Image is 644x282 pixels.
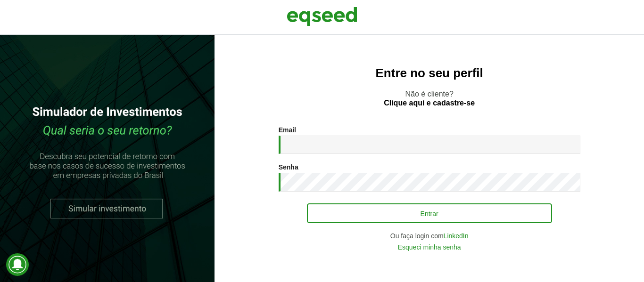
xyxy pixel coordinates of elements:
[233,66,625,80] h2: Entre no seu perfil
[444,233,469,239] a: LinkedIn
[287,5,357,28] img: EqSeed Logo
[279,233,580,239] div: Ou faça login com
[279,127,296,133] label: Email
[307,203,552,223] button: Entrar
[384,99,475,107] a: Clique aqui e cadastre-se
[233,89,625,107] p: Não é cliente?
[398,244,461,250] a: Esqueci minha senha
[279,164,298,170] label: Senha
